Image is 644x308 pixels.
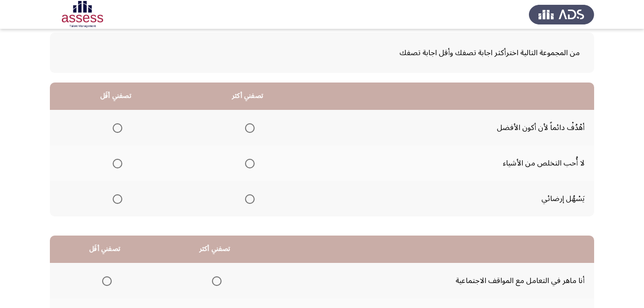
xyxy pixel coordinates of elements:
th: تصفني أكثر [182,83,314,110]
th: تصفني أكثر [160,236,270,263]
td: لا أُحب التخلص من الأشياء [314,145,594,181]
th: تصفني أقَل [50,236,160,263]
mat-radio-group: Select an option [98,272,112,289]
mat-radio-group: Select an option [241,190,255,207]
mat-radio-group: Select an option [109,119,122,136]
mat-radio-group: Select an option [241,155,255,171]
mat-radio-group: Select an option [109,155,122,171]
img: Assessment logo of OCM R1 ASSESS [50,1,115,28]
td: أهْدُفْ دائماً لأن أكون الأفضل [314,110,594,145]
td: يَسْهُل إرضائي [314,181,594,216]
mat-radio-group: Select an option [208,272,222,289]
mat-radio-group: Select an option [241,119,255,136]
img: Assess Talent Management logo [529,1,594,28]
th: تصفني أقَل [50,83,182,110]
span: من المجموعة التالية اخترأكثر اجابة تصفك وأقل اجابة تصفك [64,45,580,61]
td: أنا ماهر في التعامل مع المواقف الاجتماعية [270,263,594,298]
mat-radio-group: Select an option [109,190,122,207]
